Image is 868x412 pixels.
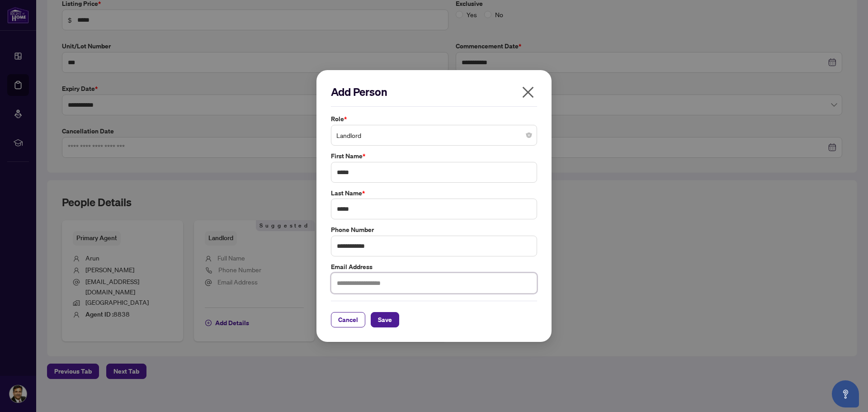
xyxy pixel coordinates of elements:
[336,127,532,144] span: Landlord
[832,380,859,407] button: Open asap
[331,114,537,124] label: Role
[331,312,365,327] button: Cancel
[331,262,537,272] label: Email Address
[331,188,537,198] label: Last Name
[331,85,537,99] h2: Add Person
[331,225,537,235] label: Phone Number
[331,151,537,161] label: First Name
[526,133,532,138] span: close-circle
[378,313,392,327] span: Save
[371,312,399,327] button: Save
[338,313,358,327] span: Cancel
[521,85,535,99] span: close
